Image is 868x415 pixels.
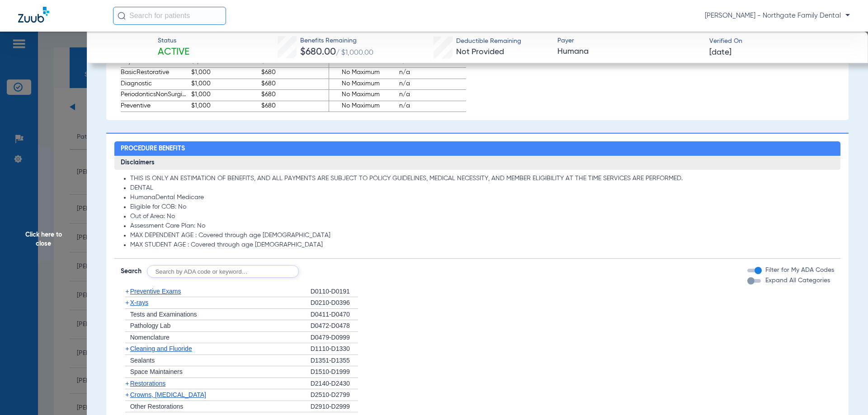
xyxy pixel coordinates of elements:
span: Crowns, [MEDICAL_DATA] [130,391,206,398]
span: n/a [399,68,466,79]
span: Diagnostic [121,79,188,90]
span: Space Maintainers [130,368,183,375]
span: + [125,288,129,295]
li: MAX DEPENDENT AGE : Covered through age [DEMOGRAPHIC_DATA] [130,232,835,240]
span: Sealants [130,357,155,364]
span: PeriodonticsNonSurgical [121,90,188,101]
div: D1110-D1330 [311,343,358,355]
li: Assessment Care Plan: No [130,222,835,230]
span: + [125,299,129,306]
li: MAX STUDENT AGE : Covered through age [DEMOGRAPHIC_DATA] [130,241,835,249]
span: Expand All Categories [765,277,830,284]
li: THIS IS ONLY AN ESTIMATION OF BENEFITS, AND ALL PAYMENTS ARE SUBJECT TO POLICY GUIDELINES, MEDICA... [130,175,835,183]
span: Cleaning and Fluoride [130,345,192,352]
div: D2510-D2799 [311,389,358,401]
h2: Procedure Benefits [114,141,841,156]
span: $680 [261,79,329,90]
span: Deductible Remaining [456,37,521,46]
span: Tests and Examinations [130,311,197,318]
li: DENTAL [130,184,835,192]
span: No Maximum [329,90,396,101]
span: n/a [399,79,466,90]
span: $680 [261,101,329,112]
span: Restorations [130,380,166,387]
span: Payer [557,36,702,46]
img: Search Icon [118,12,126,20]
span: [DATE] [709,47,731,58]
li: HumanaDental Medicare [130,194,835,202]
span: + [125,345,129,352]
span: Nomenclature [130,334,170,341]
span: No Maximum [329,101,396,112]
span: n/a [399,90,466,101]
span: $1,000 [191,101,259,112]
span: Benefits Remaining [300,36,373,46]
span: No Maximum [329,79,396,90]
span: $1,000 [191,79,259,90]
div: D1351-D1355 [311,355,358,367]
span: + [125,391,129,398]
span: Not Provided [456,48,504,56]
span: Preventive [121,101,188,112]
span: $680 [261,90,329,101]
span: Verified On [709,37,854,46]
span: Search [121,267,142,276]
span: Preventive Exams [130,288,181,295]
span: $1,000 [191,68,259,79]
li: Out of Area: No [130,213,835,221]
span: $1,000 [191,90,259,101]
span: $680.00 [300,47,336,57]
span: Humana [557,46,702,57]
input: Search for patients [113,7,226,25]
div: D2140-D2430 [311,378,358,390]
span: Pathology Lab [130,322,171,329]
div: D0411-D0470 [311,309,358,321]
li: Eligible for COB: No [130,203,835,211]
span: No Maximum [329,68,396,79]
span: $680 [261,68,329,79]
span: X-rays [130,299,148,306]
span: n/a [399,101,466,112]
div: D2910-D2999 [311,401,358,413]
div: D1510-D1999 [311,366,358,378]
input: Search by ADA code or keyword… [147,265,299,278]
img: Zuub Logo [18,7,49,23]
span: Other Restorations [130,403,184,410]
span: / $1,000.00 [336,49,373,56]
span: Active [158,46,189,59]
label: Filter for My ADA Codes [764,266,834,275]
div: D0110-D0191 [311,286,358,298]
span: BasicRestorative [121,68,188,79]
h3: Disclaimers [114,156,841,170]
div: D0210-D0396 [311,297,358,309]
span: Status [158,36,189,46]
div: D0472-D0478 [311,320,358,332]
div: D0479-D0999 [311,332,358,344]
span: + [125,380,129,387]
span: [PERSON_NAME] - Northgate Family Dental [705,11,850,20]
